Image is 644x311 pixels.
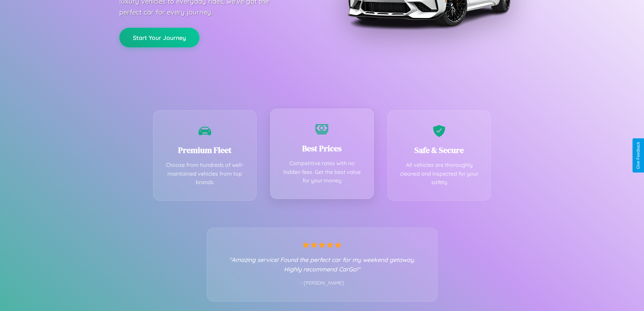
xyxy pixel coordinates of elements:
p: All vehicles are thoroughly cleaned and inspected for your safety [398,161,481,187]
h3: Premium Fleet [164,145,246,156]
div: Give Feedback [636,142,641,169]
p: "Amazing service! Found the perfect car for my weekend getaway. Highly recommend CarGo!" [221,255,424,274]
h3: Best Prices [281,143,363,154]
h3: Safe & Secure [398,145,481,156]
button: Start Your Journey [119,28,199,47]
p: Competitive rates with no hidden fees. Get the best value for your money [281,159,363,185]
p: Choose from hundreds of well-maintained vehicles from top brands [164,161,246,187]
p: - [PERSON_NAME] [221,279,424,288]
